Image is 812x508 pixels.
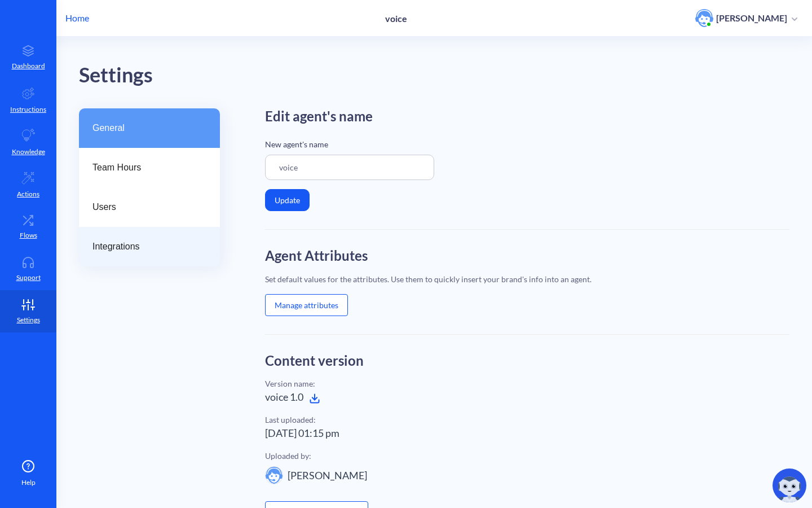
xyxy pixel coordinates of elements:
span: Team Hours [92,161,197,174]
h2: Content version [265,353,789,369]
div: Uploaded by: [265,450,789,462]
a: Integrations [79,227,220,266]
button: Manage attributes [265,294,348,316]
div: Last uploaded: [265,414,789,426]
div: [PERSON_NAME] [288,468,367,483]
div: Set default values for the attributes. Use them to quickly insert your brand's info into an agent. [265,273,789,285]
div: [DATE] 01:15 pm [265,426,789,441]
p: Support [16,273,41,283]
p: Knowledge [12,147,45,157]
p: Settings [17,315,40,325]
p: Flows [20,230,37,240]
p: Home [65,11,89,25]
button: user photo[PERSON_NAME] [690,8,803,28]
p: Actions [17,189,39,199]
img: user image [265,466,283,484]
a: Team Hours [79,148,220,187]
div: Version name: [265,378,789,389]
p: Dashboard [12,61,45,71]
div: Settings [79,59,812,91]
p: Instructions [10,104,46,115]
img: user photo [695,9,713,27]
span: Help [21,478,36,488]
h2: Agent Attributes [265,248,789,264]
button: Update [265,189,310,211]
span: Users [92,200,197,214]
span: Integrations [92,240,197,253]
img: copilot-icon.svg [773,468,806,502]
div: voice 1.0 [265,389,789,405]
a: Users [79,187,220,227]
p: voice [385,13,407,24]
input: Enter agent Name [265,155,434,180]
p: New agent's name [265,138,789,150]
a: General [79,108,220,148]
span: General [92,121,197,135]
h2: Edit agent's name [265,108,789,125]
p: [PERSON_NAME] [716,12,787,24]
